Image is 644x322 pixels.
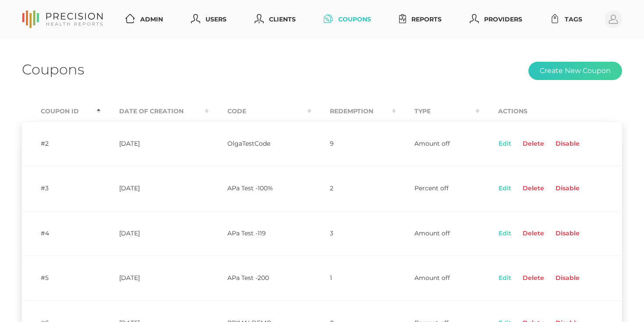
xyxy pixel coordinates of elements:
a: Reports [396,11,445,28]
a: Edit [498,271,517,285]
td: Percent off [396,166,479,211]
a: Disable [550,182,585,196]
a: Tags [547,11,586,28]
td: #3 [22,166,100,211]
td: [DATE] [100,211,209,256]
td: #4 [22,211,100,256]
td: 1 [311,255,395,301]
td: Amount off [396,255,479,301]
a: Disable [550,271,585,285]
a: Edit [498,182,517,196]
td: 3 [311,211,395,256]
a: Clients [251,11,299,28]
th: Code : activate to sort column ascending [209,101,311,121]
td: APa Test -200 [209,255,311,301]
a: Delete [517,182,550,196]
td: [DATE] [100,255,209,301]
a: Admin [122,11,166,28]
a: Coupons [320,11,375,28]
td: APa Test -100% [209,166,311,211]
th: Redemption : activate to sort column ascending [311,101,395,121]
td: [DATE] [100,121,209,166]
a: Delete [517,137,550,151]
td: #2 [22,121,100,166]
th: Date Of Creation : activate to sort column ascending [100,101,209,121]
td: 2 [311,166,395,211]
th: Coupon ID : activate to sort column descending [22,101,100,121]
a: Delete [517,271,550,285]
a: Providers [466,11,526,28]
td: [DATE] [100,166,209,211]
button: Create New Coupon [528,62,622,80]
td: OlgaTestCode [209,121,311,166]
td: #5 [22,255,100,301]
a: Edit [498,227,517,241]
th: Type : activate to sort column ascending [396,101,479,121]
td: Amount off [396,121,479,166]
h1: Coupons [22,61,84,78]
a: Delete [517,227,550,241]
td: Amount off [396,211,479,256]
a: Users [188,11,230,28]
a: Disable [550,137,585,151]
a: Disable [550,227,585,241]
a: Edit [498,137,517,151]
th: Actions [479,101,622,121]
td: APa Test -119 [209,211,311,256]
td: 9 [311,121,395,166]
